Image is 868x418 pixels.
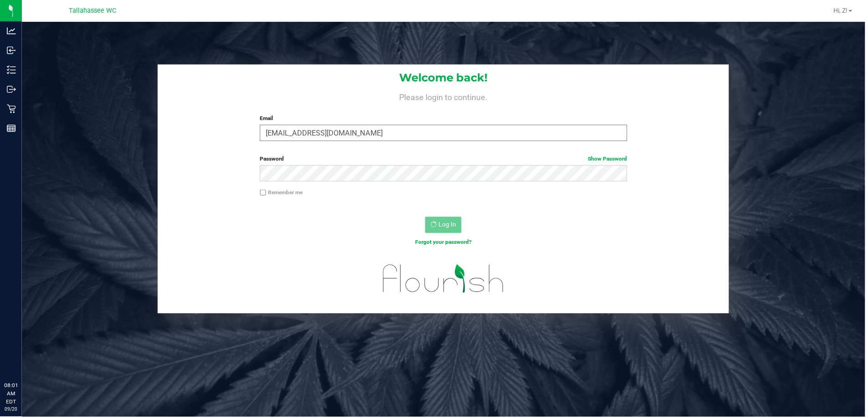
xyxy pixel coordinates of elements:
[158,91,731,102] h4: Please login to continue.
[4,407,18,414] p: 09/20
[7,65,16,75] inline-svg: Inventory
[440,222,457,229] span: Log In
[158,72,731,84] h1: Welcome back!
[426,217,463,234] button: Log In
[261,115,629,123] label: Email
[7,46,16,55] inline-svg: Inbound
[261,156,285,162] span: Password
[69,7,117,15] span: Tallahassee WC
[837,7,851,14] span: Hi, Z!
[7,26,16,35] inline-svg: Analytics
[261,189,303,197] label: Remember me
[7,85,16,94] inline-svg: Outbound
[7,124,16,133] inline-svg: Reports
[7,105,16,114] inline-svg: Retail
[590,156,629,162] a: Show Password
[373,257,516,302] img: flourish_logo.svg
[4,383,18,407] p: 08:01 AM EDT
[261,190,267,196] input: Remember me
[416,240,473,246] a: Forgot your password?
